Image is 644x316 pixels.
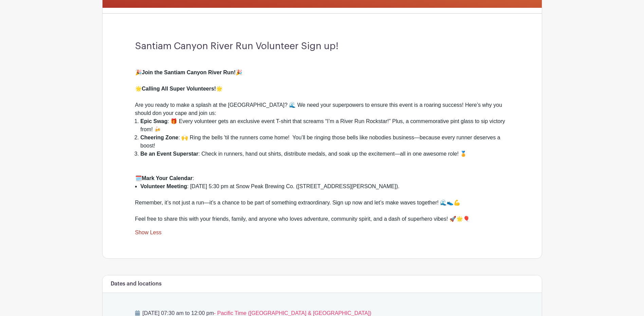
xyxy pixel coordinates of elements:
div: 🎉 🎉 [135,60,509,77]
li: : 🙌 Ring the bells 'til the runners come home! You’ll be ringing those bells like nobodies busine... [141,134,509,150]
h3: Santiam Canyon River Run Volunteer Sign up! [135,41,509,52]
div: Remember, it’s not just a run—it’s a chance to be part of something extraordinary. Sign up now an... [135,191,509,207]
strong: Join the Santiam Canyon River Run! [142,70,236,75]
li: : Check in runners, hand out shirts, distribute medals, and soak up the excitement—all in one awe... [141,150,509,158]
strong: Mark Your Calendar [142,175,193,181]
li: : 🎁 Every volunteer gets an exclusive event T-shirt that screams “I’m a River Run Rockstar!” Plus... [141,117,509,134]
span: - Pacific Time ([GEOGRAPHIC_DATA] & [GEOGRAPHIC_DATA]) [214,310,371,316]
strong: Epic Swag [141,118,168,124]
div: Feel free to share this with your friends, family, and anyone who loves adventure, community spir... [135,207,509,223]
li: : [DATE] 5:30 pm at Snow Peak Brewing Co. ([STREET_ADDRESS][PERSON_NAME]). [141,182,509,191]
a: Show Less [135,230,162,238]
div: 🌟 🌟 [135,77,509,93]
div: Are you ready to make a splash at the [GEOGRAPHIC_DATA]? 🌊 We need your superpowers to ensure thi... [135,93,509,117]
strong: Calling All Super Volunteers! [142,86,216,92]
h6: Dates and locations [111,281,162,287]
div: 🗓️ : [135,166,509,182]
strong: Volunteer Meeting [141,183,187,189]
strong: Be an Event Superstar [141,151,199,157]
strong: Cheering Zone [141,135,179,140]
